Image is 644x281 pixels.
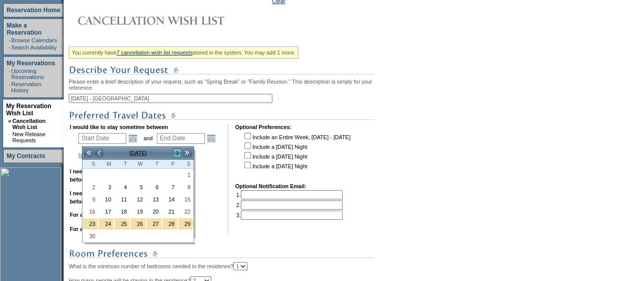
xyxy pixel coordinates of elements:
[178,218,193,230] td: Thanksgiving Holiday
[147,206,161,217] a: 20
[82,181,98,193] td: Sunday, November 02, 2025
[70,226,117,232] b: For a maximum of
[178,182,193,193] a: 8
[69,10,272,31] img: Cancellation Wish List
[162,206,178,218] td: Friday, November 21, 2025
[162,218,177,229] a: 28
[82,230,98,242] td: Sunday, November 30, 2025
[69,46,298,59] div: You currently have stored in the system. You may add 1 more.
[157,133,205,144] input: Date format: M/D/Y. Shortcut keys: [T] for Today. [UP] or [.] for Next Day. [DOWN] or [,] for Pre...
[162,194,177,205] a: 14
[130,182,145,193] a: 5
[12,118,45,130] a: Cancellation Wish List
[130,193,146,206] td: Wednesday, November 12, 2025
[12,131,45,143] a: New Release Requests
[146,193,162,206] td: Thursday, November 13, 2025
[178,206,193,218] td: Saturday, November 22, 2025
[11,81,41,93] a: Reservation History
[83,231,98,242] a: 30
[235,183,306,189] b: Optional Notification Email:
[172,148,182,158] a: >
[98,193,114,206] td: Monday, November 10, 2025
[162,160,178,169] th: Friday
[130,160,146,169] th: Wednesday
[7,7,60,14] a: Reservation Home
[235,124,292,130] b: Optional Preferences:
[146,218,162,230] td: Thanksgiving Holiday
[146,160,162,169] th: Thursday
[7,22,42,36] a: Make a Reservation
[114,206,130,218] td: Tuesday, November 18, 2025
[178,194,193,205] a: 15
[114,181,130,193] td: Tuesday, November 04, 2025
[11,37,57,43] a: Browse Calendars
[162,218,178,230] td: Thanksgiving Holiday
[162,193,178,206] td: Friday, November 14, 2025
[206,133,217,144] a: Open the calendar popup.
[178,181,193,193] td: Saturday, November 08, 2025
[94,148,104,158] a: <
[7,60,55,67] a: My Reservations
[242,131,350,176] td: Include an Entire Week, [DATE] - [DATE] Include a [DATE] Night Include a [DATE] Night Include a [...
[98,160,114,169] th: Monday
[142,131,154,145] td: and
[236,211,343,220] td: 3.
[83,148,94,158] a: <<
[83,218,98,229] a: 23
[98,206,114,218] td: Monday, November 17, 2025
[82,160,98,169] th: Sunday
[83,206,98,217] a: 16
[130,181,146,193] td: Wednesday, November 05, 2025
[83,194,98,205] a: 9
[70,212,115,218] b: For a minimum of
[82,206,98,218] td: Sunday, November 16, 2025
[178,169,193,181] a: 1
[178,160,193,169] th: Saturday
[162,181,178,193] td: Friday, November 07, 2025
[69,247,374,260] img: subTtlRoomPreferences.gif
[98,218,114,230] td: Thanksgiving Holiday
[9,37,10,43] td: ·
[70,190,123,196] b: I need a maximum of
[11,68,44,80] a: Upcoming Reservations
[182,148,192,158] a: >>
[115,182,129,193] a: 4
[99,206,114,217] a: 17
[9,68,10,80] td: ·
[115,218,129,229] a: 25
[7,152,45,160] a: My Contracts
[130,194,145,205] a: 12
[70,124,168,130] b: I would like to stay sometime between
[236,190,343,199] td: 1.
[78,133,126,144] input: Date format: M/D/Y. Shortcut keys: [T] for Today. [UP] or [.] for Next Day. [DOWN] or [,] for Pre...
[78,152,136,158] a: (show holiday calendar)
[130,218,145,229] a: 26
[82,193,98,206] td: Sunday, November 09, 2025
[146,181,162,193] td: Thursday, November 06, 2025
[8,131,11,143] td: ·
[115,206,129,217] a: 18
[162,182,177,193] a: 7
[130,218,146,230] td: Thanksgiving Holiday
[70,168,122,174] b: I need a minimum of
[9,44,10,50] td: ·
[11,44,57,50] a: Search Availability
[146,206,162,218] td: Thursday, November 20, 2025
[178,169,193,181] td: Saturday, November 01, 2025
[6,103,51,117] a: My Reservation Wish List
[99,218,114,229] a: 24
[9,81,10,93] td: ·
[114,193,130,206] td: Tuesday, November 11, 2025
[104,147,172,159] td: [DATE]
[147,182,161,193] a: 6
[178,206,193,217] a: 22
[147,194,161,205] a: 13
[83,182,98,193] a: 2
[99,194,114,205] a: 10
[178,193,193,206] td: Saturday, November 15, 2025
[130,206,145,217] a: 19
[99,182,114,193] a: 3
[130,206,146,218] td: Wednesday, November 19, 2025
[117,49,192,56] a: 7 cancellation wish list requests
[147,218,161,229] a: 27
